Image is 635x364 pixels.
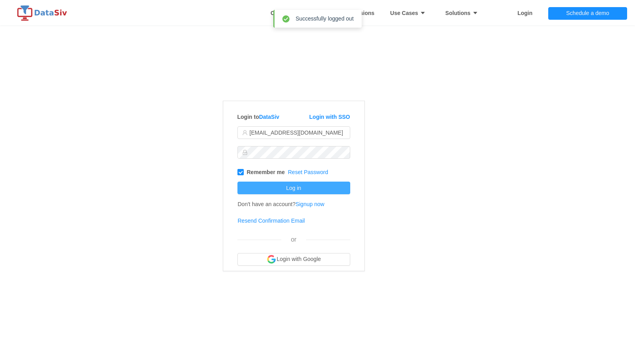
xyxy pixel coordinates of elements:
a: Login [517,1,532,25]
a: DataSiv [259,114,279,120]
i: icon: user [242,130,248,135]
td: Don't have an account? [237,196,325,212]
strong: Remember me [247,169,285,175]
img: logo [16,5,71,21]
button: Login with Google [237,253,350,266]
strong: Use Cases [390,10,430,16]
strong: Solutions [445,10,482,16]
a: Signup now [295,201,324,207]
a: Resend Confirmation Email [238,218,305,224]
a: Commissions [338,1,374,25]
i: icon: caret-down [418,10,426,16]
a: Login with SSO [309,114,350,120]
input: Email [237,126,350,139]
strong: Login to [237,114,280,120]
a: Reset Password [288,169,328,175]
button: Log in [237,182,350,194]
i: icon: caret-down [471,10,478,16]
button: Schedule a demo [548,7,627,20]
span: or [291,236,296,243]
i: icon: lock [242,150,248,155]
a: Whitespace [271,1,323,25]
